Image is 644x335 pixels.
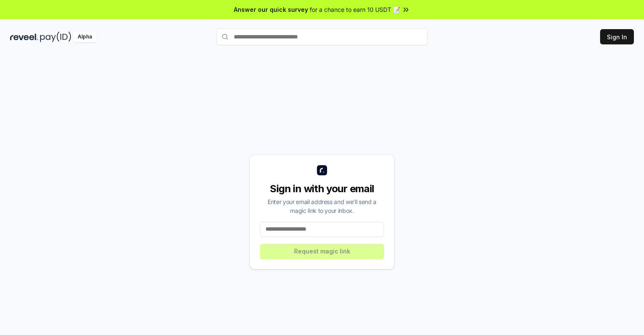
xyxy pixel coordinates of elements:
[260,182,384,196] div: Sign in with your email
[73,32,97,42] div: Alpha
[600,29,634,44] button: Sign In
[260,197,384,215] div: Enter your email address and we’ll send a magic link to your inbox.
[10,32,38,42] img: reveel_dark
[317,165,327,175] img: logo_small
[40,32,71,42] img: pay_id
[234,5,308,14] span: Answer our quick survey
[310,5,400,14] span: for a chance to earn 10 USDT 📝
